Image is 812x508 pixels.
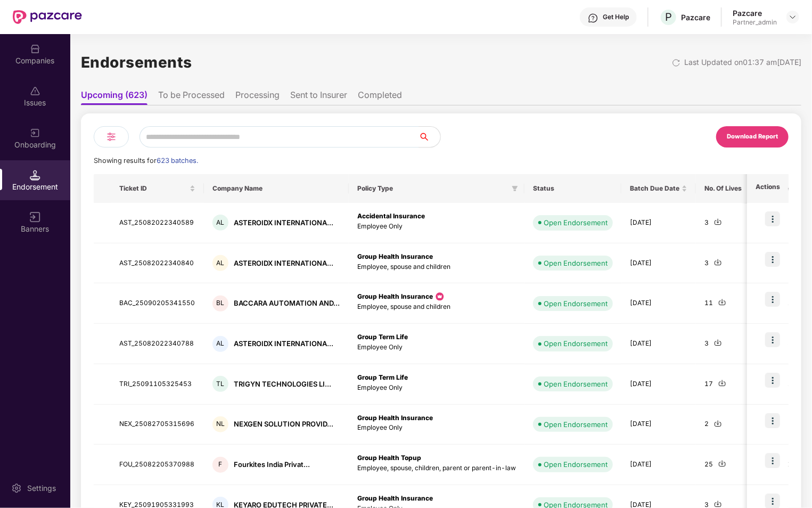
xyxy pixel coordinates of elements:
[765,252,780,267] img: icon
[621,243,696,284] td: [DATE]
[714,218,722,226] img: svg+xml;base64,PHN2ZyBpZD0iRG93bmxvYWQtMjR4MjQiIHhtbG5zPSJodHRwOi8vd3d3LnczLm9yZy8yMDAwL3N2ZyIgd2...
[235,89,280,105] li: Processing
[765,373,780,388] img: icon
[765,453,780,468] img: icon
[357,302,516,312] p: Employee, spouse and children
[544,459,608,470] div: Open Endorsement
[111,174,204,203] th: Ticket ID
[234,298,340,308] div: BACCARA AUTOMATION AND...
[704,298,742,308] div: 11
[621,324,696,364] td: [DATE]
[419,133,440,141] span: search
[434,291,445,302] img: icon
[544,217,608,228] div: Open Endorsement
[544,258,608,268] div: Open Endorsement
[13,10,82,24] img: New Pazcare Logo
[672,59,680,67] img: svg+xml;base64,PHN2ZyBpZD0iUmVsb2FkLTMyeDMyIiB4bWxucz0iaHR0cDovL3d3dy53My5vcmcvMjAwMC9zdmciIHdpZH...
[704,379,742,389] div: 17
[357,342,516,353] p: Employee Only
[621,445,696,485] td: [DATE]
[30,212,40,223] img: svg+xml;base64,PHN2ZyB3aWR0aD0iMTYiIGhlaWdodD0iMTYiIHZpZXdCb3g9IjAgMCAxNiAxNiIgZmlsbD0ibm9uZSIgeG...
[234,339,333,349] div: ASTEROIDX INTERNATIONA...
[524,174,621,203] th: Status
[357,414,433,422] b: Group Health Insurance
[718,379,726,387] img: svg+xml;base64,PHN2ZyBpZD0iRG93bmxvYWQtMjR4MjQiIHhtbG5zPSJodHRwOi8vd3d3LnczLm9yZy8yMDAwL3N2ZyIgd2...
[212,457,228,473] div: F
[630,184,679,193] span: Batch Due Date
[544,419,608,430] div: Open Endorsement
[765,292,780,307] img: icon
[357,212,425,220] b: Accidental Insurance
[704,339,742,349] div: 3
[704,218,742,228] div: 3
[111,405,204,445] td: NEX_25082705315696
[684,56,801,68] div: Last Updated on 01:37 am[DATE]
[765,413,780,428] img: icon
[665,11,672,23] span: P
[357,333,408,341] b: Group Term Life
[212,296,228,312] div: BL
[544,298,608,309] div: Open Endorsement
[733,18,777,27] div: Partner_admin
[94,157,198,165] span: Showing results for
[11,483,22,494] img: svg+xml;base64,PHN2ZyBpZD0iU2V0dGluZy0yMHgyMCIgeG1sbnM9Imh0dHA6Ly93d3cudzMub3JnLzIwMDAvc3ZnIiB3aW...
[24,483,59,494] div: Settings
[81,51,192,74] h1: Endorsements
[111,324,204,364] td: AST_25082022340788
[765,211,780,226] img: icon
[704,419,742,429] div: 2
[718,460,726,468] img: svg+xml;base64,PHN2ZyBpZD0iRG93bmxvYWQtMjR4MjQiIHhtbG5zPSJodHRwOi8vd3d3LnczLm9yZy8yMDAwL3N2ZyIgd2...
[603,13,629,21] div: Get Help
[119,184,187,193] span: Ticket ID
[212,376,228,392] div: TL
[357,454,421,462] b: Group Health Topup
[357,383,516,393] p: Employee Only
[789,13,797,21] img: svg+xml;base64,PHN2ZyBpZD0iRHJvcGRvd24tMzJ4MzIiIHhtbG5zPSJodHRwOi8vd3d3LnczLm9yZy8yMDAwL3N2ZyIgd2...
[357,463,516,473] p: Employee, spouse, children, parent or parent-in-law
[357,292,433,300] b: Group Health Insurance
[727,132,778,142] div: Download Report
[733,8,777,18] div: Pazcare
[81,89,147,105] li: Upcoming (623)
[105,130,118,143] img: svg+xml;base64,PHN2ZyB4bWxucz0iaHR0cDovL3d3dy53My5vcmcvMjAwMC9zdmciIHdpZHRoPSIyNCIgaGVpZ2h0PSIyNC...
[30,44,40,54] img: svg+xml;base64,PHN2ZyBpZD0iQ29tcGFuaWVzIiB4bWxucz0iaHR0cDovL3d3dy53My5vcmcvMjAwMC9zdmciIHdpZHRoPS...
[357,222,516,232] p: Employee Only
[357,184,507,193] span: Policy Type
[357,494,433,502] b: Group Health Insurance
[714,258,722,266] img: svg+xml;base64,PHN2ZyBpZD0iRG93bmxvYWQtMjR4MjQiIHhtbG5zPSJodHRwOi8vd3d3LnczLm9yZy8yMDAwL3N2ZyIgd2...
[704,460,742,470] div: 25
[765,332,780,347] img: icon
[681,12,710,22] div: Pazcare
[621,174,696,203] th: Batch Due Date
[512,185,518,192] span: filter
[621,364,696,405] td: [DATE]
[111,283,204,324] td: BAC_25090205341550
[621,283,696,324] td: [DATE]
[30,128,40,138] img: svg+xml;base64,PHN2ZyB3aWR0aD0iMjAiIGhlaWdodD0iMjAiIHZpZXdCb3g9IjAgMCAyMCAyMCIgZmlsbD0ibm9uZSIgeG...
[357,262,516,272] p: Employee, spouse and children
[747,174,789,203] th: Actions
[588,13,598,23] img: svg+xml;base64,PHN2ZyBpZD0iSGVscC0zMngzMiIgeG1sbnM9Imh0dHA6Ly93d3cudzMub3JnLzIwMDAvc3ZnIiB3aWR0aD...
[204,174,349,203] th: Company Name
[419,126,441,148] button: search
[358,89,402,105] li: Completed
[544,379,608,389] div: Open Endorsement
[30,86,40,96] img: svg+xml;base64,PHN2ZyBpZD0iSXNzdWVzX2Rpc2FibGVkIiB4bWxucz0iaHR0cDovL3d3dy53My5vcmcvMjAwMC9zdmciIH...
[621,405,696,445] td: [DATE]
[357,252,433,260] b: Group Health Insurance
[212,255,228,271] div: AL
[290,89,347,105] li: Sent to Insurer
[111,243,204,284] td: AST_25082022340840
[157,157,198,165] span: 623 batches.
[111,445,204,485] td: FOU_25082205370988
[718,298,726,306] img: svg+xml;base64,PHN2ZyBpZD0iRG93bmxvYWQtMjR4MjQiIHhtbG5zPSJodHRwOi8vd3d3LnczLm9yZy8yMDAwL3N2ZyIgd2...
[30,170,40,181] img: svg+xml;base64,PHN2ZyB3aWR0aD0iMTQuNSIgaGVpZ2h0PSIxNC41IiB2aWV3Qm94PSIwIDAgMTYgMTYiIGZpbGw9Im5vbm...
[234,460,310,470] div: Fourkites India Privat...
[111,364,204,405] td: TRI_25091105325453
[714,420,722,428] img: svg+xml;base64,PHN2ZyBpZD0iRG93bmxvYWQtMjR4MjQiIHhtbG5zPSJodHRwOi8vd3d3LnczLm9yZy8yMDAwL3N2ZyIgd2...
[212,336,228,352] div: AL
[111,203,204,243] td: AST_25082022340589
[357,373,408,381] b: Group Term Life
[212,416,228,432] div: NL
[544,338,608,349] div: Open Endorsement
